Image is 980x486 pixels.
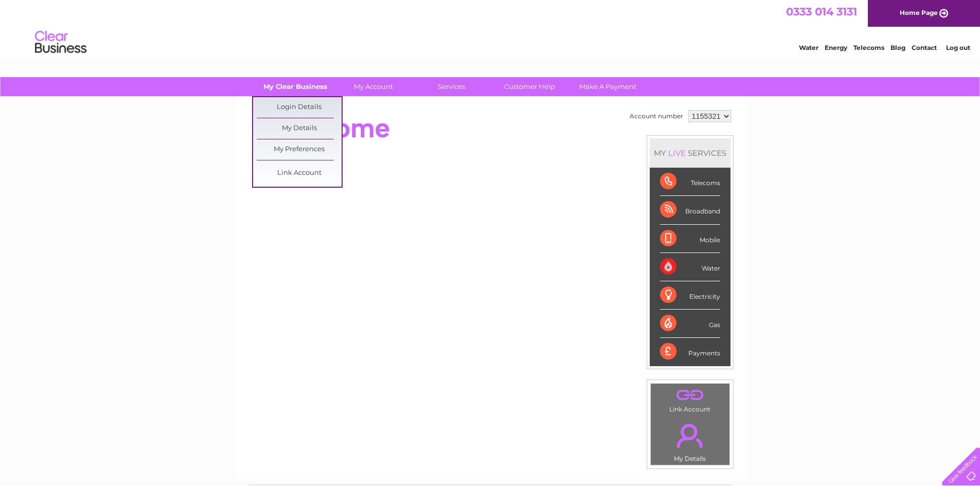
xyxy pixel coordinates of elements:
a: Contact [912,44,937,51]
a: Blog [890,44,905,51]
div: Telecoms [660,168,720,196]
img: logo.png [34,27,87,58]
div: MY SERVICES [650,138,730,168]
a: My Clear Business [253,77,337,96]
td: Link Account [650,383,730,416]
div: Water [660,253,720,281]
a: My Details [257,118,342,139]
div: Gas [660,310,720,338]
a: Link Account [257,163,342,184]
a: . [653,418,727,454]
a: 0333 014 3131 [786,5,857,18]
a: . [653,386,727,404]
div: Clear Business is a trading name of Verastar Limited (registered in [GEOGRAPHIC_DATA] No. 3667643... [247,6,734,50]
div: Broadband [660,196,720,224]
a: Telecoms [853,44,884,51]
a: Customer Help [487,77,572,96]
a: Login Details [257,97,342,118]
div: Mobile [660,225,720,253]
a: Energy [825,44,847,51]
div: Electricity [660,281,720,310]
a: Make A Payment [565,77,650,96]
a: My Preferences [257,139,342,160]
a: Services [409,77,494,96]
td: Account number [627,107,686,125]
td: My Details [650,415,730,465]
a: My Account [331,77,416,96]
a: Water [799,44,818,51]
div: Payments [660,338,720,366]
a: Log out [946,44,970,51]
div: LIVE [666,148,688,158]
